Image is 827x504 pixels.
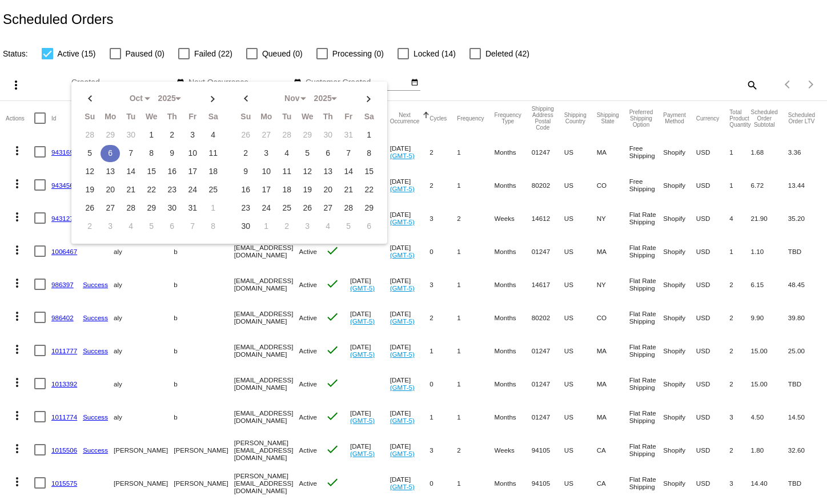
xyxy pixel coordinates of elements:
[495,135,532,168] mat-cell: Months
[429,367,457,400] mat-cell: 0
[51,281,74,288] a: 986397
[457,235,494,268] mat-cell: 1
[390,185,415,192] a: (GMT-5)
[9,78,23,92] mat-icon: more_vert
[390,367,430,400] mat-cell: [DATE]
[564,235,597,268] mat-cell: US
[597,433,629,466] mat-cell: CA
[326,310,339,324] mat-icon: check
[629,433,664,466] mat-cell: Flat Rate Shipping
[629,301,664,334] mat-cell: Flat Rate Shipping
[350,417,375,424] a: (GMT-5)
[629,109,653,128] button: Change sorting for PreferredShippingOption
[10,177,24,191] mat-icon: more_vert
[495,168,532,201] mat-cell: Months
[457,135,494,168] mat-cell: 1
[390,268,430,301] mat-cell: [DATE]
[326,409,339,423] mat-icon: check
[234,334,299,367] mat-cell: [EMAIL_ADDRESS][DOMAIN_NAME]
[299,281,317,288] span: Active
[597,112,619,124] button: Change sorting for ShippingState
[663,466,696,499] mat-cell: Shopify
[745,76,758,94] mat-icon: search
[729,400,750,433] mat-cell: 3
[663,201,696,235] mat-cell: Shopify
[751,433,788,466] mat-cell: 1.80
[299,347,317,354] span: Active
[194,47,232,61] span: Failed (22)
[564,466,597,499] mat-cell: US
[6,101,34,135] mat-header-cell: Actions
[629,400,664,433] mat-cell: Flat Rate Shipping
[390,301,430,334] mat-cell: [DATE]
[174,433,234,466] mat-cell: [PERSON_NAME]
[663,135,696,168] mat-cell: Shopify
[597,334,629,367] mat-cell: MA
[51,413,77,421] a: 1011774
[350,450,375,457] a: (GMT-5)
[114,301,174,334] mat-cell: aly
[495,334,532,367] mat-cell: Months
[788,235,825,268] mat-cell: TBD
[788,466,825,499] mat-cell: TBD
[729,334,750,367] mat-cell: 2
[629,367,664,400] mat-cell: Flat Rate Shipping
[429,115,447,122] button: Change sorting for Cycles
[751,201,788,235] mat-cell: 21.90
[350,284,375,292] a: (GMT-5)
[350,350,375,358] a: (GMT-5)
[429,466,457,499] mat-cell: 0
[751,301,788,334] mat-cell: 9.90
[663,168,696,201] mat-cell: Shopify
[350,268,390,301] mat-cell: [DATE]
[788,301,825,334] mat-cell: 39.80
[495,301,532,334] mat-cell: Months
[729,433,750,466] mat-cell: 2
[390,334,430,367] mat-cell: [DATE]
[234,400,299,433] mat-cell: [EMAIL_ADDRESS][DOMAIN_NAME]
[51,215,74,222] a: 943127
[629,268,664,301] mat-cell: Flat Rate Shipping
[350,433,390,466] mat-cell: [DATE]
[83,446,108,454] a: Success
[390,384,415,391] a: (GMT-5)
[729,235,750,268] mat-cell: 1
[751,135,788,168] mat-cell: 1.68
[696,115,720,122] button: Change sorting for CurrencyIso
[299,413,317,421] span: Active
[332,47,384,61] span: Processing (0)
[788,268,825,301] mat-cell: 48.45
[729,101,750,135] mat-header-cell: Total Product Quantity
[597,235,629,268] mat-cell: MA
[10,210,24,224] mat-icon: more_vert
[58,47,96,61] span: Active (15)
[751,466,788,499] mat-cell: 14.40
[457,268,494,301] mat-cell: 1
[350,400,390,433] mat-cell: [DATE]
[390,417,415,424] a: (GMT-5)
[390,112,420,124] button: Change sorting for NextOccurrenceUtc
[114,268,174,301] mat-cell: aly
[51,479,77,487] a: 1015575
[234,367,299,400] mat-cell: [EMAIL_ADDRESS][DOMAIN_NAME]
[729,268,750,301] mat-cell: 2
[3,11,113,27] h2: Scheduled Orders
[495,433,532,466] mat-cell: Weeks
[174,268,234,301] mat-cell: b
[495,235,532,268] mat-cell: Months
[696,268,730,301] mat-cell: USD
[350,317,375,325] a: (GMT-5)
[429,400,457,433] mat-cell: 1
[299,446,317,454] span: Active
[751,334,788,367] mat-cell: 15.00
[114,235,174,268] mat-cell: aly
[83,314,108,321] a: Success
[326,244,339,257] mat-icon: check
[696,367,730,400] mat-cell: USD
[788,201,825,235] mat-cell: 35.20
[663,334,696,367] mat-cell: Shopify
[800,73,822,96] button: Next page
[564,400,597,433] mat-cell: US
[390,152,415,159] a: (GMT-5)
[457,433,494,466] mat-cell: 2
